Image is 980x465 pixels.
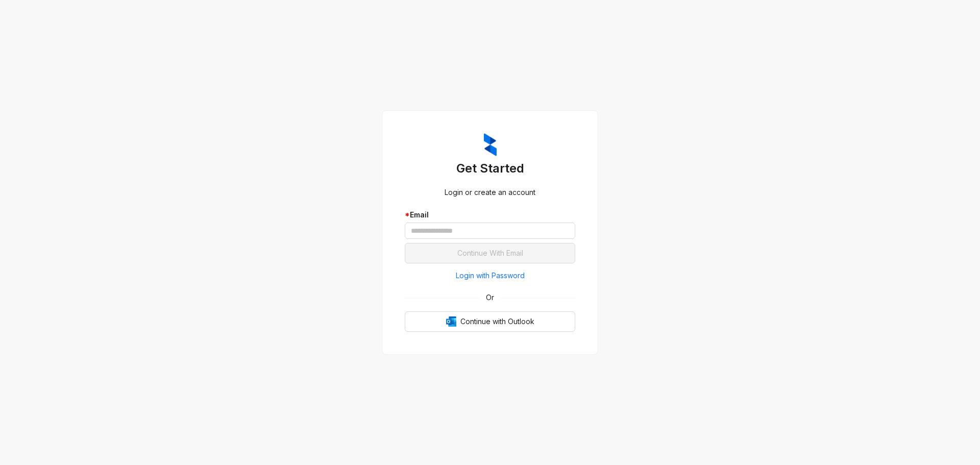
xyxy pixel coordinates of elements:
[405,243,575,263] button: Continue With Email
[479,292,501,303] span: Or
[446,316,456,327] img: Outlook
[405,160,575,177] h3: Get Started
[456,270,525,281] span: Login with Password
[484,133,497,157] img: ZumaIcon
[460,316,534,327] span: Continue with Outlook
[405,267,575,284] button: Login with Password
[405,311,575,332] button: OutlookContinue with Outlook
[405,187,575,198] div: Login or create an account
[405,209,575,221] div: Email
